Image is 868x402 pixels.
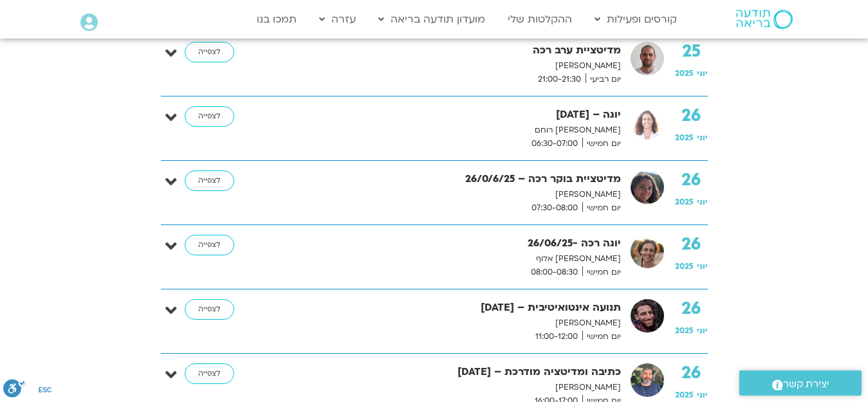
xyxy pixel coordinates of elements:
strong: מדיטציית בוקר רכה – 26/0/6/25 [283,170,621,188]
a: לצפייה [185,235,234,255]
a: לצפייה [185,363,234,384]
span: 2025 [675,261,694,271]
a: יצירת קשר [739,370,862,396]
span: יום חמישי [582,201,621,215]
a: קורסים ופעילות [588,7,683,32]
a: לצפייה [185,42,234,62]
strong: מדיטציית ערב רכה [283,42,621,59]
a: ההקלטות שלי [501,7,578,32]
a: לצפייה [185,170,234,191]
span: 21:00-21:30 [533,73,586,86]
span: יצירת קשר [783,376,829,393]
span: יום חמישי [582,330,621,343]
a: לצפייה [185,106,234,127]
span: 11:00-12:00 [531,330,582,343]
span: 2025 [675,68,694,78]
a: מועדון תודעה בריאה [372,7,492,32]
a: תמכו בנו [250,7,303,32]
img: תודעה בריאה [736,10,793,29]
span: יוני [697,68,708,78]
span: יוני [697,390,708,400]
span: יום חמישי [582,137,621,151]
span: 07:30-08:00 [527,201,582,215]
strong: 26 [675,299,708,318]
span: 06:30-07:00 [527,137,582,151]
strong: 26 [675,363,708,383]
strong: יוגה – [DATE] [283,106,621,123]
span: יוני [697,197,708,207]
p: [PERSON_NAME] רוחם [283,123,621,137]
a: עזרה [313,7,362,32]
span: 2025 [675,197,694,207]
strong: 26 [675,170,708,190]
strong: כתיבה ומדיטציה מודרכת – [DATE] [283,363,621,381]
span: יוני [697,325,708,336]
p: [PERSON_NAME] אלוף [283,252,621,266]
strong: 26 [675,106,708,125]
span: יוני [697,261,708,271]
p: [PERSON_NAME] [283,59,621,73]
p: [PERSON_NAME] [283,188,621,201]
span: 2025 [675,132,694,143]
strong: 25 [675,42,708,61]
strong: 26 [675,235,708,254]
p: [PERSON_NAME] [283,316,621,330]
span: 2025 [675,390,694,400]
span: יוני [697,132,708,143]
p: [PERSON_NAME] [283,381,621,394]
span: יום חמישי [582,266,621,279]
strong: יוגה רכה -26/06/25 [283,235,621,252]
a: לצפייה [185,299,234,320]
span: 08:00-08:30 [526,266,582,279]
strong: תנועה אינטואיטיבית – [DATE] [283,299,621,316]
span: יום רביעי [586,73,621,86]
span: 2025 [675,325,694,336]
